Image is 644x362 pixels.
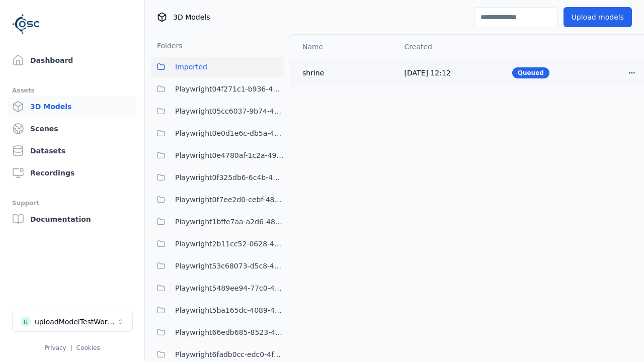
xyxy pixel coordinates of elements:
[175,127,284,139] span: Playwright0e0d1e6c-db5a-4244-b424-632341d2c1b4
[12,312,133,332] button: Select a workspace
[76,344,100,351] a: Cookies
[175,216,284,228] span: Playwright1bffe7aa-a2d6-48ff-926d-a47ed35bd152
[8,50,136,70] a: Dashboard
[512,67,549,78] div: Queued
[8,209,136,229] a: Documentation
[8,97,136,117] a: 3D Models
[151,234,284,254] button: Playwright2b11cc52-0628-45c2-b254-e7a188ec4503
[175,194,284,206] span: Playwright0f7ee2d0-cebf-4840-a756-5a7a26222786
[151,256,284,276] button: Playwright53c68073-d5c8-44ac-8dad-195e9eff2066
[151,212,284,232] button: Playwright1bffe7aa-a2d6-48ff-926d-a47ed35bd152
[290,35,396,59] th: Name
[151,300,284,320] button: Playwright5ba165dc-4089-478a-8d09-304bc8481d88
[151,322,284,342] button: Playwright66edb685-8523-4a35-9d9e-48a05c11847b
[21,317,31,327] div: u
[175,105,284,117] span: Playwright05cc6037-9b74-4704-86c6-3ffabbdece83
[175,326,284,338] span: Playwright66edb685-8523-4a35-9d9e-48a05c11847b
[151,123,284,143] button: Playwright0e0d1e6c-db5a-4244-b424-632341d2c1b4
[151,167,284,188] button: Playwright0f325db6-6c4b-4947-9a8f-f4487adedf2c
[44,344,66,351] a: Privacy
[151,101,284,121] button: Playwright05cc6037-9b74-4704-86c6-3ffabbdece83
[8,141,136,161] a: Datasets
[151,145,284,165] button: Playwright0e4780af-1c2a-492e-901c-6880da17528a
[70,344,72,351] span: |
[563,7,632,27] button: Upload models
[8,119,136,139] a: Scenes
[175,83,284,95] span: Playwright04f271c1-b936-458c-b5f6-36ca6337f11a
[151,190,284,210] button: Playwright0f7ee2d0-cebf-4840-a756-5a7a26222786
[8,163,136,183] a: Recordings
[175,171,284,184] span: Playwright0f325db6-6c4b-4947-9a8f-f4487adedf2c
[175,238,284,250] span: Playwright2b11cc52-0628-45c2-b254-e7a188ec4503
[302,68,388,78] div: shrine
[175,61,207,73] span: Imported
[35,317,116,327] div: uploadModelTestWorkspace
[12,10,40,38] img: Logo
[396,35,504,59] th: Created
[175,260,284,272] span: Playwright53c68073-d5c8-44ac-8dad-195e9eff2066
[175,304,284,316] span: Playwright5ba165dc-4089-478a-8d09-304bc8481d88
[151,79,284,99] button: Playwright04f271c1-b936-458c-b5f6-36ca6337f11a
[151,57,284,77] button: Imported
[12,197,132,209] div: Support
[151,41,183,51] h3: Folders
[173,12,210,22] span: 3D Models
[175,149,284,161] span: Playwright0e4780af-1c2a-492e-901c-6880da17528a
[175,348,284,360] span: Playwright6fadb0cc-edc0-4fea-9072-369268bd9eb3
[175,282,284,294] span: Playwright5489ee94-77c0-4cdc-8ec7-0072a5d2a389
[12,84,132,97] div: Assets
[405,69,451,77] span: [DATE] 12:12
[151,278,284,298] button: Playwright5489ee94-77c0-4cdc-8ec7-0072a5d2a389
